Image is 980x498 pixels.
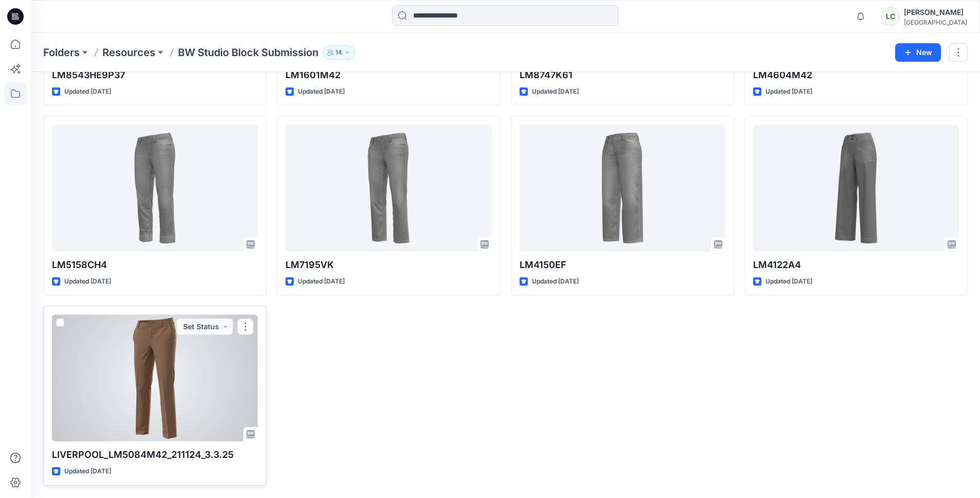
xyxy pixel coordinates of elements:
[753,124,959,252] a: LM4122A4
[520,124,725,252] a: LM4150EF
[335,47,342,58] p: 14
[64,276,111,287] p: Updated [DATE]
[753,68,959,82] p: LM4604M42
[904,6,967,19] div: [PERSON_NAME]
[765,86,812,97] p: Updated [DATE]
[298,276,345,287] p: Updated [DATE]
[532,276,579,287] p: Updated [DATE]
[64,86,111,97] p: Updated [DATE]
[178,45,318,60] p: BW Studio Block Submission
[64,466,111,477] p: Updated [DATE]
[753,258,959,272] p: LM4122A4
[43,45,80,60] a: Folders
[102,45,155,60] a: Resources
[52,124,258,252] a: LM5158CH4
[286,124,491,252] a: LM7195VK
[904,19,967,26] div: [GEOGRAPHIC_DATA]
[52,68,258,82] p: LM8543HE9P37
[532,86,579,97] p: Updated [DATE]
[895,43,941,62] button: New
[323,45,355,60] button: 14
[52,258,258,272] p: LM5158CH4
[286,68,491,82] p: LM1601M42
[298,86,345,97] p: Updated [DATE]
[881,7,900,26] div: LC
[765,276,812,287] p: Updated [DATE]
[52,448,258,462] p: LIVERPOOL_LM5084M42_211124_3.3.25
[52,314,258,441] a: LIVERPOOL_LM5084M42_211124_3.3.25
[520,258,725,272] p: LM4150EF
[520,68,725,82] p: LM8747K61
[286,258,491,272] p: LM7195VK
